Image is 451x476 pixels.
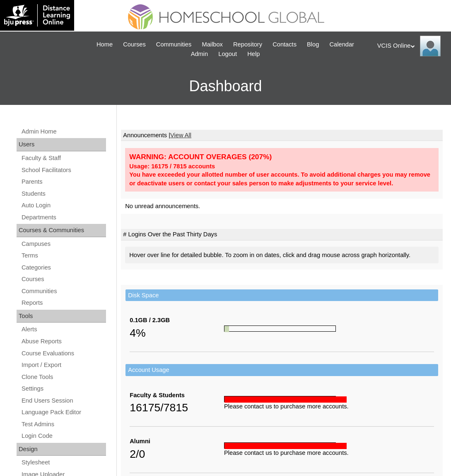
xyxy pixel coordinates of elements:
[123,40,146,49] span: Courses
[130,399,224,416] div: 16175/7815
[21,239,106,249] a: Campuses
[129,152,434,162] div: WARNING: ACCOUNT OVERAGES (207%)
[21,262,106,273] a: Categories
[129,170,434,187] div: You have exceeded your allotted number of user accounts. To avoid additional charges you may remo...
[377,36,443,56] div: VCIS Online
[125,289,438,301] td: Disk Space
[4,68,447,105] h3: Dashboard
[125,364,438,376] td: Account Usage
[268,40,301,49] a: Contacts
[4,4,70,27] img: logo-white.png
[214,49,241,59] a: Logout
[130,316,224,325] div: 0.1GB / 2.3GB
[92,40,117,49] a: Home
[130,391,224,400] div: Faculty & Students
[121,130,443,141] td: Announcements |
[21,457,106,468] a: Stylesheet
[21,372,106,382] a: Clone Tools
[121,229,443,240] td: # Logins Over the Past Thirty Days
[156,40,192,49] span: Communities
[243,49,264,59] a: Help
[170,132,191,138] a: View All
[224,449,434,457] div: Please contact us to purchase more accounts.
[21,126,106,137] a: Admin Home
[229,40,266,49] a: Repository
[17,138,106,151] div: Users
[21,324,106,335] a: Alerts
[21,431,106,441] a: Login Code
[119,40,150,49] a: Courses
[125,247,439,264] div: Hover over line for detailed bubble. To zoom in on dates, click and drag mouse across graph horiz...
[307,40,319,49] span: Blog
[21,274,106,284] a: Courses
[21,212,106,223] a: Departments
[21,298,106,308] a: Reports
[21,153,106,163] a: Faculty & Staff
[187,49,212,59] a: Admin
[152,40,196,49] a: Communities
[326,40,358,49] a: Calendar
[420,36,441,56] img: VCIS Online Admin
[247,49,260,59] span: Help
[21,200,106,211] a: Auto Login
[202,40,223,49] span: Mailbox
[21,165,106,175] a: School Facilitators
[21,396,106,406] a: End Users Session
[130,325,224,341] div: 4%
[21,407,106,418] a: Language Pack Editor
[21,348,106,359] a: Course Evaluations
[224,402,434,411] div: Please contact us to purchase more accounts.
[218,49,237,59] span: Logout
[21,189,106,199] a: Students
[198,40,227,49] a: Mailbox
[273,40,297,49] span: Contacts
[21,360,106,370] a: Import / Export
[21,384,106,394] a: Settings
[233,40,262,49] span: Repository
[130,437,224,446] div: Alumni
[21,419,106,430] a: Test Admins
[130,446,224,462] div: 2/0
[129,163,215,170] strong: Usage: 16175 / 7815 accounts
[17,224,106,237] div: Courses & Communities
[96,40,113,49] span: Home
[21,250,106,261] a: Terms
[17,310,106,323] div: Tools
[330,40,354,49] span: Calendar
[21,286,106,296] a: Communities
[21,177,106,187] a: Parents
[17,443,106,456] div: Design
[121,199,443,214] td: No unread announcements.
[303,40,323,49] a: Blog
[191,49,208,59] span: Admin
[21,336,106,347] a: Abuse Reports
